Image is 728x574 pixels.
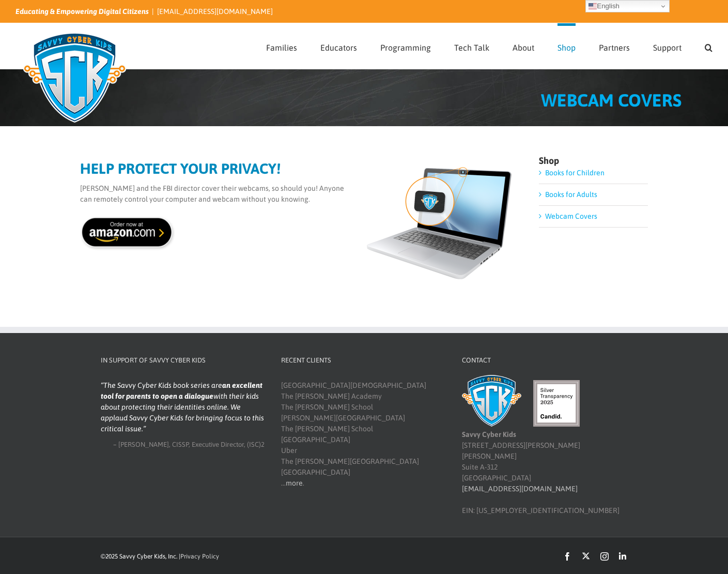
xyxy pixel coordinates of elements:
i: Educating & Empowering Digital Citizens [16,7,149,16]
a: more [286,479,303,487]
span: Programming [380,43,431,52]
h4: In Support of Savvy Cyber Kids [101,355,265,366]
span: Support [653,43,681,52]
img: en [588,2,597,10]
a: Books for Adults [545,190,597,199]
div: [GEOGRAPHIC_DATA][DEMOGRAPHIC_DATA] The [PERSON_NAME] Academy The [PERSON_NAME] School [PERSON_NA... [281,380,445,489]
blockquote: The Savvy Cyber Kids book series are with their kids about protecting their identities online. We... [101,380,265,434]
a: [EMAIL_ADDRESS][DOMAIN_NAME] [462,485,578,493]
span: Shop [557,43,576,52]
a: Tech Talk [454,23,489,69]
a: Search [705,23,712,69]
h4: Recent Clients [281,355,445,366]
p: [PERSON_NAME] and the FBI director cover their webcams, so should you! Anyone can remotely contro... [80,183,517,205]
a: Educators [320,23,357,69]
img: Savvy Cyber Kids Logo [16,26,134,129]
a: Shop [557,23,576,69]
a: [EMAIL_ADDRESS][DOMAIN_NAME] [157,7,273,16]
b: Savvy Cyber Kids [462,430,516,439]
span: [PERSON_NAME], CISSP [118,441,189,448]
div: ©2025 Savvy Cyber Kids, Inc. | [101,552,416,561]
span: Families [266,43,297,52]
span: Partners [599,43,630,52]
a: Privacy Policy [180,553,219,560]
a: Partners [599,23,630,69]
img: candid-seal-silver-2025.svg [533,380,580,427]
a: Support [653,23,681,69]
span: Educators [320,43,357,52]
a: Books for Children [545,169,605,177]
span: About [513,43,534,52]
a: Programming [380,23,431,69]
img: amazon-order [80,215,177,251]
a: Families [266,23,297,69]
span: Executive Director [192,441,244,448]
a: Webcam Covers [545,212,597,220]
a: About [513,23,534,69]
h4: Contact [462,355,626,366]
span: (ISC)2 [247,441,265,448]
span: WEBCAM COVERS [541,90,681,110]
div: [STREET_ADDRESS][PERSON_NAME][PERSON_NAME] Suite A-312 [GEOGRAPHIC_DATA] EIN: [US_EMPLOYER_IDENTI... [462,380,626,516]
span: Tech Talk [454,43,489,52]
img: webcamCovers-1-300x232.png [361,161,516,281]
h2: HELP PROTECT YOUR PRIVACY! [80,161,517,176]
img: Savvy Cyber Kids [462,375,521,427]
h4: Shop [539,156,648,165]
nav: Main Menu [266,23,712,69]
